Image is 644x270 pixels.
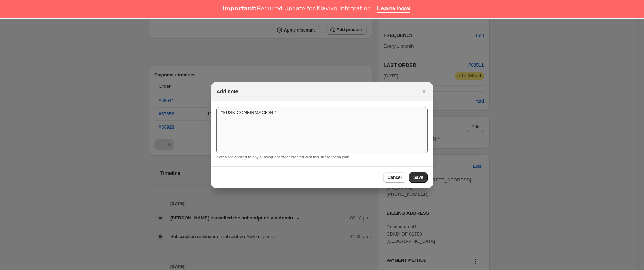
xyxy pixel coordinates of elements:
span: Save [413,175,423,180]
button: Save [409,172,428,183]
small: Notes are applied to any subsequent order created with this subscription plan. [216,155,350,159]
h2: Add note [216,88,238,95]
textarea: *SUSK CONFIRMACION * [216,107,428,153]
button: Cancel [383,172,406,183]
span: Cancel [388,175,402,180]
button: Cerrar [419,86,429,96]
a: Learn how [377,5,410,13]
b: Important: [222,5,257,12]
div: Required Update for Klaviyo Integration [222,5,371,12]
